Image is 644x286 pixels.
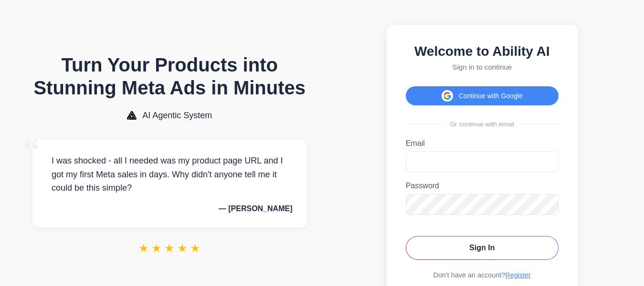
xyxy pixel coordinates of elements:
[190,242,201,255] span: ★
[23,130,40,174] span: “
[142,111,212,121] span: AI Agentic System
[406,86,559,105] button: Continue with Google
[406,236,559,260] button: Sign In
[47,154,293,195] p: I was shocked - all I needed was my product page URL and I got my first Meta sales in days. Why d...
[47,204,293,213] p: — [PERSON_NAME]
[138,242,149,255] span: ★
[127,111,137,120] img: AI Agentic System Logo
[406,63,559,71] p: Sign in to continue
[406,44,559,59] h2: Welcome to Ability AI
[406,271,559,279] div: Don't have an account?
[406,139,559,148] label: Email
[177,242,188,255] span: ★
[151,242,162,255] span: ★
[406,182,559,190] label: Password
[164,242,175,255] span: ★
[406,121,559,128] div: Or continue with email
[505,271,531,279] a: Register
[32,53,307,99] h1: Turn Your Products into Stunning Meta Ads in Minutes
